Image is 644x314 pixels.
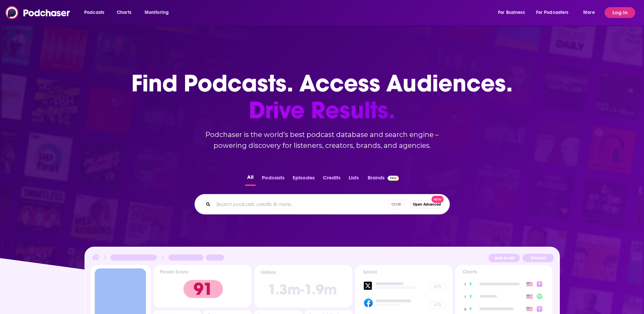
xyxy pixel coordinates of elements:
button: open menu [532,7,578,18]
span: Podcasts [84,8,104,17]
img: Podcast Insights Power score [153,265,252,308]
button: Open AdvancedNew [410,200,444,208]
a: BrandsPodchaser Pro [368,173,399,186]
img: Podcast Insights Listens [254,265,352,308]
button: Episodes [291,173,317,186]
button: open menu [140,7,178,18]
span: Open Advanced [413,203,441,206]
button: Lists [347,173,361,186]
button: All [245,173,256,186]
span: Ctrl K [388,199,404,209]
button: Podcasts [260,173,287,186]
button: Credits [321,173,343,186]
span: Charts [117,8,131,17]
button: Log In [605,7,635,18]
div: Search podcasts, credits, & more... [195,194,450,214]
a: Charts [112,7,135,18]
img: Podcast Insights Header [91,253,554,265]
span: More [583,8,595,17]
input: Search podcasts, credits, & more... [213,199,388,210]
span: New [431,196,444,203]
img: Podchaser Pro [387,175,399,181]
span: Drive Results. [131,97,513,124]
button: open menu [493,7,533,18]
h1: Find Podcasts. Access Audiences. [131,70,513,124]
span: For Podcasters [536,8,569,17]
span: For Business [498,8,525,17]
img: Podchaser - Follow, Share and Rate Podcasts [5,6,71,19]
span: Monitoring [145,8,169,17]
button: open menu [578,7,603,18]
h2: Podchaser is the world’s best podcast database and search engine – powering discovery for listene... [186,129,458,151]
button: open menu [79,7,113,18]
